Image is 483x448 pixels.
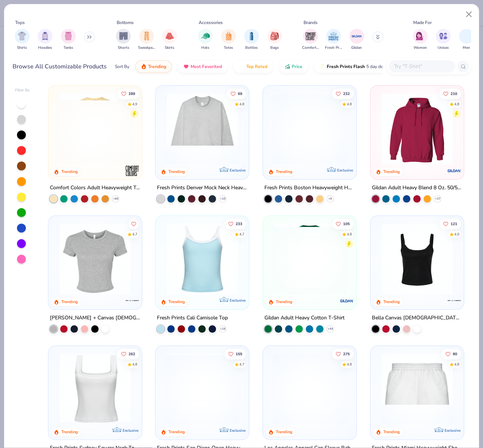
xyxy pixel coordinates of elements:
img: a25d9891-da96-49f3-a35e-76288174bf3a [163,223,241,295]
span: Unisex [438,45,449,51]
img: af8dff09-eddf-408b-b5dc-51145765dcf2 [378,353,456,424]
span: 275 [343,352,350,356]
div: filter for Fresh Prints [325,29,342,51]
span: 80 [453,352,457,356]
span: Tanks [64,45,73,51]
button: filter button [349,29,364,51]
div: filter for Bags [267,29,282,51]
button: Trending [135,60,172,73]
img: Totes Image [225,32,233,40]
span: Hoodies [38,45,52,51]
img: 94a2aa95-cd2b-4983-969b-ecd512716e9a [56,353,134,424]
button: Like [332,349,353,359]
img: 91acfc32-fd48-4d6b-bdad-a4c1a30ac3fc [270,93,349,164]
img: most_fav.gif [183,64,189,69]
span: + 9 [328,197,332,201]
div: Tops [15,19,25,26]
span: Skirts [165,45,174,51]
img: Comfort Colors logo [124,163,139,178]
div: filter for Comfort Colors [302,29,319,51]
span: Comfort Colors [302,45,319,51]
button: Like [225,349,246,359]
div: Made For [413,19,432,26]
span: Price [292,64,302,69]
span: Exclusive [337,168,353,173]
button: filter button [116,29,131,51]
img: Gildan Image [351,31,362,42]
span: + 37 [435,197,440,201]
div: filter for Sweatpants [138,29,155,51]
span: Shorts [118,45,129,51]
img: 8af284bf-0d00-45ea-9003-ce4b9a3194ad [378,223,456,295]
div: Filter By [15,88,30,93]
button: filter button [459,29,474,51]
span: Hats [201,45,209,51]
img: Skirts Image [165,32,174,40]
span: 210 [451,92,457,95]
img: 029b8af0-80e6-406f-9fdc-fdf898547912 [56,93,134,164]
div: 4.7 [240,231,245,237]
img: Los Angeles Apparel logo [339,423,354,438]
div: filter for Totes [221,29,236,51]
span: Most Favorited [191,64,222,69]
div: Gildan Adult Heavy Blend 8 Oz. 50/50 Hooded Sweatshirt [372,183,462,193]
img: f5d85501-0dbb-4ee4-b115-c08fa3845d83 [163,93,241,164]
button: filter button [302,29,319,51]
img: flash.gif [319,64,325,69]
span: Men [463,45,470,51]
button: Like [442,349,461,359]
div: 4.8 [132,362,137,367]
span: 121 [451,222,457,225]
span: 155 [236,352,243,356]
button: Like [117,349,139,359]
img: Shorts Image [119,32,128,40]
input: Try "T-Shirt" [393,62,450,71]
button: filter button [325,29,342,51]
div: 4.8 [240,101,245,107]
span: 5 day delivery [366,62,394,71]
div: Browse All Customizable Products [13,62,107,71]
div: Brands [304,19,318,26]
img: 28425ec1-0436-412d-a053-7d6557a5cd09 [134,223,213,295]
button: Top Rated [233,60,273,73]
div: filter for Skirts [162,29,177,51]
img: Bottles Image [247,32,256,40]
div: 4.8 [454,362,459,367]
img: Bags Image [270,32,278,40]
button: Most Favorited [178,60,227,73]
button: filter button [198,29,213,51]
button: filter button [162,29,177,51]
button: Close [462,7,476,21]
button: Like [227,88,246,99]
img: df5250ff-6f61-4206-a12c-24931b20f13c [163,353,241,424]
div: Fresh Prints Cali Camisole Top [157,313,228,322]
img: Unisex Image [439,32,448,40]
img: Bella + Canvas logo [124,293,139,308]
button: Price [279,60,308,73]
div: Fresh Prints Boston Heavyweight Hoodie [264,183,355,193]
img: b0603986-75a5-419a-97bc-283c66fe3a23 [270,353,349,424]
div: filter for Tanks [61,29,76,51]
img: db319196-8705-402d-8b46-62aaa07ed94f [270,223,349,295]
span: 105 [343,222,350,225]
div: filter for Bottles [244,29,259,51]
span: Shirts [17,45,27,51]
img: 63ed7c8a-03b3-4701-9f69-be4b1adc9c5f [134,353,213,424]
span: 233 [236,222,243,225]
div: [PERSON_NAME] + Canvas [DEMOGRAPHIC_DATA]' Micro Ribbed Baby Tee [50,313,140,322]
button: filter button [244,29,259,51]
img: TopRated.gif [239,64,245,69]
span: Fresh Prints Flash [327,64,365,69]
span: Exclusive [122,428,138,432]
span: 262 [129,352,135,356]
div: filter for Shirts [15,29,30,51]
button: filter button [15,29,30,51]
span: + 10 [220,197,226,201]
div: 4.9 [454,231,459,237]
button: Like [129,218,139,229]
div: filter for Shorts [116,29,131,51]
span: + 16 [220,326,226,331]
img: Bella + Canvas logo [447,293,462,308]
div: filter for Hoodies [38,29,52,51]
button: Fresh Prints Flash5 day delivery [314,60,399,73]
